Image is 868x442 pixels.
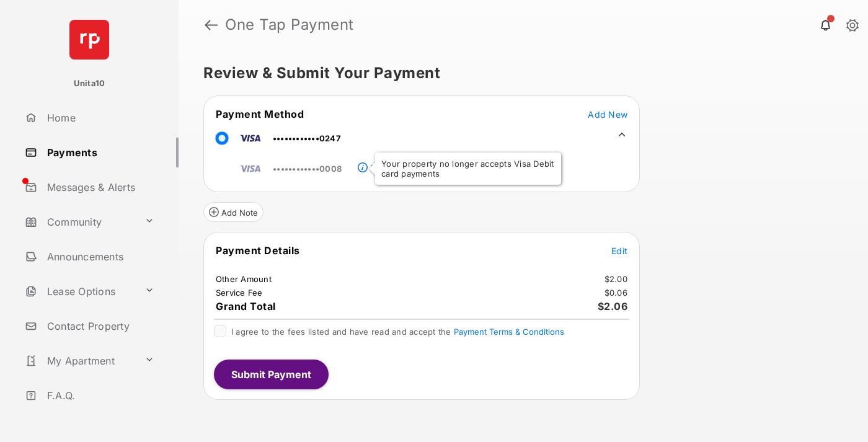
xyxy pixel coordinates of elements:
[20,381,179,410] a: F.A.Q.
[203,66,833,81] h5: Review & Submit Your Payment
[273,133,341,143] span: ••••••••••••0247
[375,152,561,185] div: Your property no longer accepts Visa Debit card payments
[20,103,179,133] a: Home
[20,207,139,237] a: Community
[588,109,627,120] span: Add New
[231,327,564,337] span: I agree to the fees listed and have read and accept the
[20,346,139,376] a: My Apartment
[20,242,179,272] a: Announcements
[20,276,139,306] a: Lease Options
[216,300,276,312] span: Grand Total
[215,287,263,298] td: Service Fee
[598,300,628,312] span: $2.06
[214,360,329,389] button: Submit Payment
[273,164,342,174] span: ••••••••••••0008
[604,273,628,285] td: $2.00
[215,273,272,285] td: Other Amount
[69,20,109,60] img: svg+xml;base64,PHN2ZyB4bWxucz0iaHR0cDovL3d3dy53My5vcmcvMjAwMC9zdmciIHdpZHRoPSI2NCIgaGVpZ2h0PSI2NC...
[216,244,300,257] span: Payment Details
[604,287,628,298] td: $0.06
[20,311,179,341] a: Contact Property
[20,138,179,167] a: Payments
[588,108,627,120] button: Add New
[611,245,627,256] span: Edit
[20,172,179,202] a: Messages & Alerts
[225,17,354,32] strong: One Tap Payment
[74,77,105,90] p: Unita10
[454,327,564,337] button: I agree to the fees listed and have read and accept the
[611,244,627,257] button: Edit
[368,153,472,174] a: Payment Method Unavailable
[203,202,263,222] button: Add Note
[216,108,304,120] span: Payment Method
